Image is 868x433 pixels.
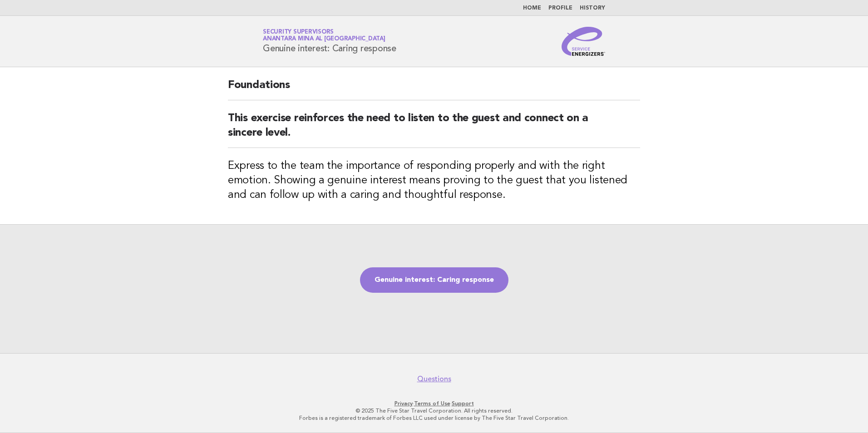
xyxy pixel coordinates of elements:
a: Genuine interest: Caring response [360,267,508,293]
h2: This exercise reinforces the need to listen to the guest and connect on a sincere level. [228,111,640,148]
h1: Genuine interest: Caring response [263,30,396,53]
h2: Foundations [228,78,640,100]
img: Service Energizers [562,27,605,56]
a: Security SupervisorsAnantara Mina al [GEOGRAPHIC_DATA] [263,29,385,42]
a: Terms of Use [414,400,450,407]
a: Home [523,5,541,11]
p: · · [156,400,712,407]
h3: Express to the team the importance of responding properly and with the right emotion. Showing a g... [228,159,640,202]
p: Forbes is a registered trademark of Forbes LLC used under license by The Five Star Travel Corpora... [156,414,712,422]
p: © 2025 The Five Star Travel Corporation. All rights reserved. [156,407,712,414]
span: Anantara Mina al [GEOGRAPHIC_DATA] [263,36,385,42]
a: History [580,5,605,11]
a: Privacy [395,400,413,407]
a: Support [452,400,474,407]
a: Questions [417,374,451,384]
a: Profile [548,5,572,11]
